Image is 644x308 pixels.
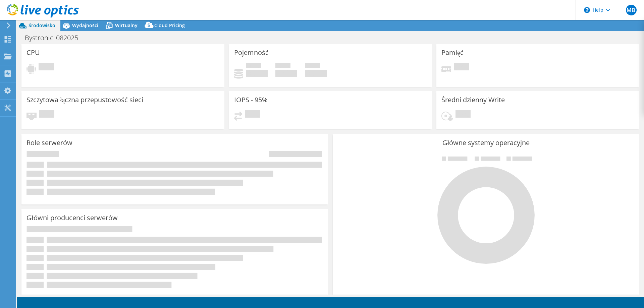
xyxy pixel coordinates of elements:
h3: Pojemność [234,49,269,56]
span: Oczekuje [454,63,469,72]
h3: Szczytowa łączna przepustowość sieci [26,96,143,104]
h3: CPU [26,49,40,56]
h1: Bystronic_082025 [22,34,89,42]
span: Oczekuje [455,110,471,119]
span: Łącznie [305,63,320,70]
h3: Główne systemy operacyjne [338,139,634,146]
h3: Główni producenci serwerów [26,214,118,222]
h3: Średni dzienny Write [441,96,505,104]
span: Cloud Pricing [154,22,185,28]
h4: 0 GiB [305,70,327,77]
h4: 0 GiB [246,70,268,77]
h3: IOPS - 95% [234,96,268,104]
h3: Pamięć [441,49,464,56]
span: Wydajności [72,22,98,28]
span: Środowisko [29,22,55,28]
span: MB [626,5,637,15]
h3: Role serwerów [26,139,72,146]
h4: 0 GiB [275,70,297,77]
span: Oczekuje [39,63,54,72]
span: Oczekuje [39,110,54,119]
span: Wolne [275,63,290,70]
svg: \n [584,7,590,13]
span: Użytkownik [246,63,261,70]
span: Oczekuje [245,110,260,119]
span: Wirtualny [115,22,138,28]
